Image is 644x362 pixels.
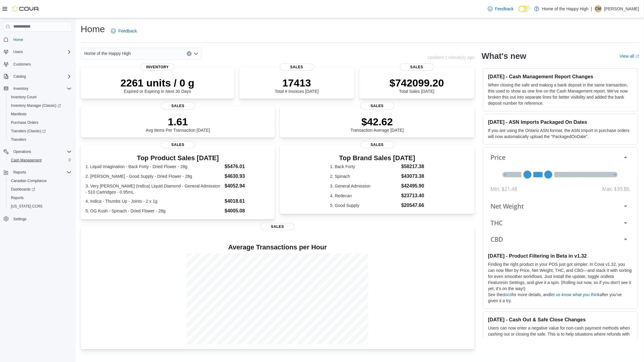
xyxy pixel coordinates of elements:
button: Settings [1,214,74,223]
span: Sales [400,63,434,71]
span: Operations [13,149,31,154]
span: Users [11,48,72,56]
em: Beta Features [488,274,614,285]
span: Catalog [13,74,26,79]
span: Reports [11,195,24,200]
dd: $4018.61 [225,198,270,205]
div: Expired or Expiring in Next 30 Days [120,77,194,94]
a: Reports [8,194,26,201]
dt: 4. Indica - Thumbs Up - Joints - 2 x 1g [86,198,222,204]
a: Customers [11,61,33,68]
span: Sales [161,141,195,148]
a: Feedback [485,3,516,15]
a: Inventory Count [8,93,39,101]
div: Carson MacDonald [595,5,602,12]
p: [PERSON_NAME] [604,5,639,12]
button: [US_STATE] CCRS [6,202,74,211]
span: Sales [360,141,394,148]
span: Cash Management [11,158,42,163]
p: See the for more details, and after you’ve given it a try. [488,292,633,304]
button: Customers [1,60,74,69]
span: Cash Management [8,157,72,164]
dt: 1. Liquid Imagination - Back Forty - Dried Flower - 28g [86,164,222,170]
dt: 3. General Admission [330,183,399,189]
span: Customers [11,60,72,68]
svg: External link [636,55,639,58]
dd: $4052.94 [225,182,270,190]
dt: 5. Good Supply [330,202,399,208]
span: Home [13,37,23,42]
p: Users can now enter a negative value for non-cash payment methods when cashing out or closing the... [488,325,633,343]
button: Cash Management [6,156,74,164]
a: Settings [11,215,29,223]
span: Sales [280,63,314,71]
h4: Average Transactions per Hour [86,244,470,251]
h1: Home [81,23,105,35]
p: Updated 1 minute(s) ago [428,55,474,60]
button: Inventory Count [6,93,74,101]
button: Users [11,48,25,56]
h3: [DATE] - Cash Management Report Changes [488,73,633,80]
span: Transfers [11,137,26,142]
a: Transfers (Classic) [6,127,74,135]
dt: 5. OG Kush - Spinach - Dried Flower - 28g [86,208,222,214]
span: Operations [11,148,72,155]
span: [US_STATE] CCRS [11,204,42,209]
span: Dashboards [8,186,72,193]
span: Transfers (Classic) [11,129,46,134]
a: [US_STATE] CCRS [8,203,45,210]
h3: [DATE] - ASN Imports Packaged On Dates [488,119,633,125]
span: Canadian Compliance [11,178,47,183]
span: Transfers (Classic) [8,127,72,135]
p: | [591,5,592,12]
span: Manifests [11,112,26,117]
span: Feedback [118,28,137,34]
button: Reports [6,194,74,202]
h3: Top Product Sales [DATE] [86,154,270,162]
h3: Top Brand Sales [DATE] [330,154,424,162]
h3: [DATE] - Product Filtering in Beta in v1.32 [488,253,633,259]
dd: $4630.93 [225,173,270,180]
span: Home of the Happy High [84,50,131,57]
div: Avg Items Per Transaction [DATE] [146,116,210,133]
span: Users [13,49,23,54]
img: Cova [12,6,39,12]
button: Catalog [11,73,28,80]
p: If you are using the Ontario ASN format, the ASN Import in purchase orders will now automatically... [488,127,633,140]
span: Customers [13,62,31,67]
dt: 1. Back Forty [330,164,399,170]
a: Home [11,36,25,43]
button: Canadian Compliance [6,177,74,185]
button: Operations [11,148,34,155]
button: Inventory [11,85,31,92]
dd: $43073.38 [401,173,424,180]
p: $42.62 [351,116,404,128]
a: Feedback [109,25,139,37]
button: Open list of options [193,51,198,56]
a: Cash Management [8,157,44,164]
a: Canadian Compliance [8,177,49,184]
a: View allExternal link [620,54,639,59]
a: Manifests [8,110,29,118]
a: Transfers (Classic) [8,127,48,135]
p: Finding the right product in your POS just got simpler. In Cova v1.32, you can now filter by Pric... [488,261,633,292]
a: Transfers [8,136,29,143]
dd: $23713.40 [401,192,424,199]
a: Dashboards [8,186,38,193]
span: Sales [360,102,394,110]
div: Transaction Average [DATE] [351,116,404,133]
p: 1.61 [146,116,210,128]
div: Total Sales [DATE] [390,77,444,94]
dt: 3. Very [PERSON_NAME] (Indica) Liquid Diamond - General Admission - 510 Cartridges - 0.95mL [86,183,222,195]
dd: $58217.38 [401,163,424,170]
span: Canadian Compliance [8,177,72,184]
p: 2261 units / 0 g [120,77,194,89]
a: Purchase Orders [8,119,41,126]
span: Manifests [8,110,72,118]
a: Inventory Manager (Classic) [6,101,74,110]
span: Purchase Orders [8,119,72,126]
button: Transfers [6,135,74,144]
span: Settings [13,217,26,222]
dd: $5476.01 [225,163,270,170]
span: Inventory Manager (Classic) [11,103,61,108]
